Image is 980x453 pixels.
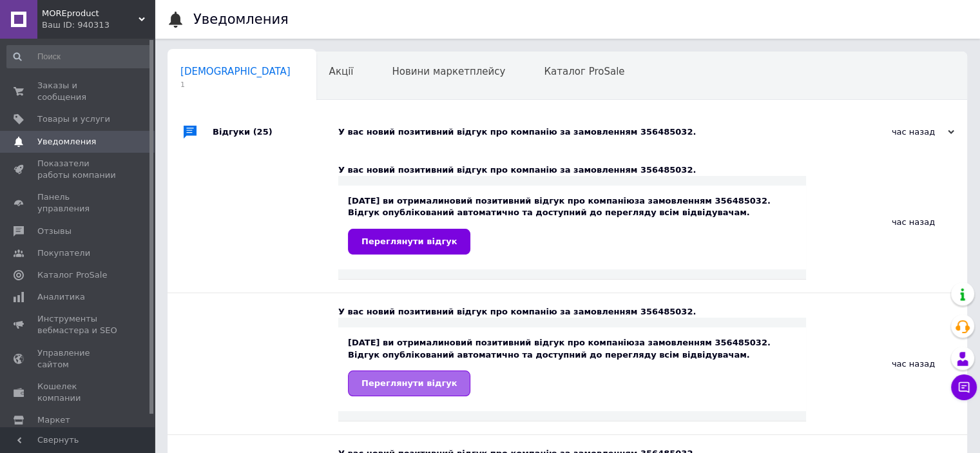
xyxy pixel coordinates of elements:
span: Переглянути відгук [361,378,457,388]
span: Отзывы [37,226,72,237]
span: Заказы и сообщения [37,80,119,103]
span: MOREproduct [42,8,139,19]
div: час назад [806,293,967,434]
span: 1 [180,80,291,90]
span: Каталог ProSale [37,269,107,281]
span: Переглянути відгук [361,236,457,246]
span: Уведомления [37,136,96,148]
span: (25) [253,127,273,137]
button: Чат с покупателем [951,374,977,400]
div: У вас новий позитивний відгук про компанію за замовленням 356485032. [338,164,806,176]
div: Відгуки [213,113,338,151]
div: час назад [825,126,954,138]
span: Кошелек компании [37,381,119,404]
input: Поиск [6,45,152,68]
span: Маркет [37,414,70,426]
span: Новини маркетплейсу [392,66,505,77]
span: Аналитика [37,291,85,303]
div: [DATE] ви отримали за замовленням 356485032. Відгук опублікований автоматично та доступний до пер... [348,337,796,396]
span: Управление сайтом [37,347,119,371]
span: Покупатели [37,247,90,259]
div: Ваш ID: 940313 [42,19,155,31]
h1: Уведомления [193,12,289,27]
span: Инструменты вебмастера и SEO [37,313,119,336]
div: [DATE] ви отримали за замовленням 356485032. Відгук опублікований автоматично та доступний до пер... [348,195,796,254]
span: Акції [329,66,354,77]
b: новий позитивний відгук про компанію [444,196,635,206]
div: У вас новий позитивний відгук про компанію за замовленням 356485032. [338,126,825,138]
span: Каталог ProSale [544,66,624,77]
div: час назад [806,151,967,293]
a: Переглянути відгук [348,229,470,255]
b: новий позитивний відгук про компанію [444,338,635,347]
span: Панель управления [37,191,119,215]
a: Переглянути відгук [348,371,470,396]
span: [DEMOGRAPHIC_DATA] [180,66,291,77]
span: Показатели работы компании [37,158,119,181]
span: Товары и услуги [37,113,110,125]
div: У вас новий позитивний відгук про компанію за замовленням 356485032. [338,306,806,318]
